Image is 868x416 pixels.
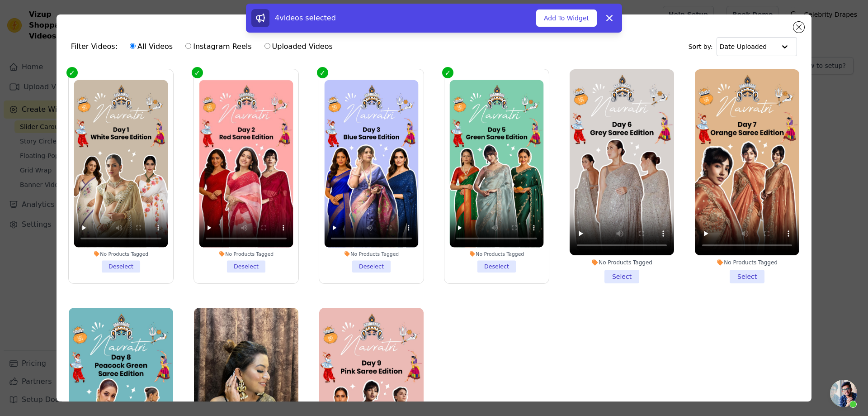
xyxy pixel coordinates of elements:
div: No Products Tagged [695,259,799,266]
div: No Products Tagged [450,251,544,257]
div: No Products Tagged [324,251,418,257]
label: Instagram Reels [185,41,252,53]
label: Uploaded Videos [264,41,333,53]
div: Open chat [830,380,857,407]
div: No Products Tagged [74,251,168,257]
div: No Products Tagged [570,259,674,266]
span: 4 videos selected [275,14,336,22]
div: Filter Videos: [71,36,338,57]
div: No Products Tagged [199,251,293,257]
button: Add To Widget [536,10,597,27]
label: All Videos [129,41,173,53]
div: Sort by: [689,37,797,56]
